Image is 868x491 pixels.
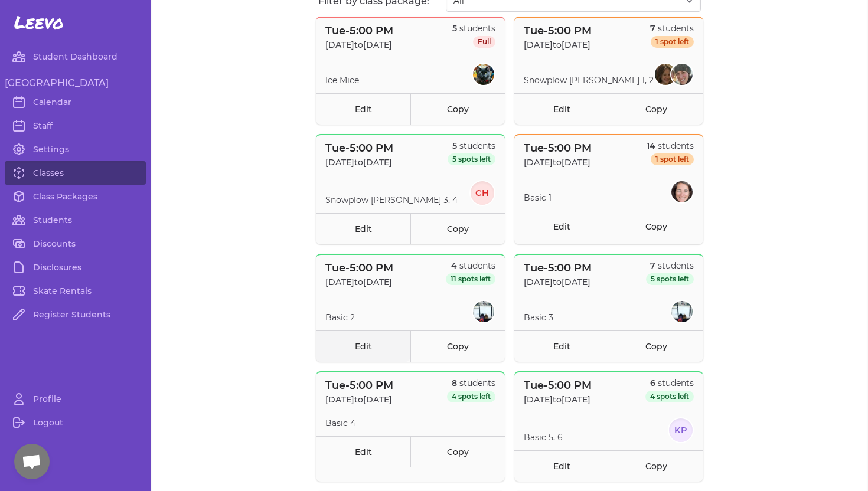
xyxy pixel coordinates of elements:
text: KP [674,425,688,436]
a: Student Dashboard [5,45,146,68]
a: Disclosures [5,256,146,279]
p: Ice Mice [325,74,359,86]
span: 5 [452,140,457,151]
text: CH [475,188,490,198]
span: 1 spot left [651,153,694,165]
span: 6 [650,378,655,388]
a: Copy [410,93,505,125]
p: [DATE] to [DATE] [524,394,592,405]
p: students [448,140,495,152]
a: Edit [316,330,410,362]
span: Full [473,36,495,48]
span: 5 spots left [448,153,495,165]
p: [DATE] to [DATE] [325,156,393,168]
p: Tue - 5:00 PM [325,140,393,156]
span: 7 [650,23,655,34]
p: Basic 4 [325,417,355,429]
p: Tue - 5:00 PM [524,22,592,39]
p: Basic 3 [524,312,553,323]
a: Skate Rentals [5,279,146,303]
h3: [GEOGRAPHIC_DATA] [5,76,146,90]
span: 4 spots left [645,391,694,402]
a: Calendar [5,90,146,114]
a: Discounts [5,232,146,256]
a: Class Packages [5,185,146,208]
span: 8 [452,378,457,388]
p: students [646,260,694,271]
span: 4 spots left [447,391,495,402]
p: students [650,22,694,34]
a: Copy [410,436,505,467]
a: Edit [316,436,410,467]
p: Basic 5, 6 [524,431,563,443]
p: Snowplow [PERSON_NAME] 1, 2 [524,74,654,86]
a: Students [5,208,146,232]
p: Tue - 5:00 PM [524,260,592,276]
p: students [645,377,694,389]
a: Edit [514,211,609,242]
a: Copy [410,330,505,362]
a: Copy [609,93,703,125]
span: 1 spot left [651,36,694,48]
a: Settings [5,138,146,161]
a: Edit [316,213,410,244]
p: Snowplow [PERSON_NAME] 3, 4 [325,194,458,206]
p: Basic 2 [325,312,355,323]
p: students [647,140,694,152]
a: Copy [609,450,703,482]
a: Profile [5,387,146,411]
p: [DATE] to [DATE] [524,276,592,288]
p: students [447,377,495,389]
span: 11 spots left [446,273,495,285]
p: [DATE] to [DATE] [325,39,393,51]
a: Staff [5,114,146,138]
a: Edit [514,330,609,362]
p: Tue - 5:00 PM [325,260,393,276]
p: [DATE] to [DATE] [325,276,393,288]
p: Tue - 5:00 PM [325,377,393,394]
span: 7 [650,260,655,271]
a: Copy [609,330,703,362]
p: Tue - 5:00 PM [325,22,393,39]
a: Classes [5,161,146,185]
a: Logout [5,411,146,434]
p: Basic 1 [524,192,552,204]
p: [DATE] to [DATE] [524,156,592,168]
p: Tue - 5:00 PM [524,377,592,394]
span: 5 spots left [646,273,694,285]
span: Leevo [14,12,64,33]
div: Open chat [14,444,50,479]
a: Edit [316,93,410,125]
p: Tue - 5:00 PM [524,140,592,156]
p: [DATE] to [DATE] [524,39,592,51]
span: 14 [647,140,655,151]
a: Register Students [5,303,146,326]
a: Copy [410,213,505,244]
span: 5 [452,23,457,34]
p: students [446,260,495,271]
span: 4 [451,260,457,271]
a: Edit [514,93,609,125]
a: Edit [514,450,609,482]
p: students [452,22,495,34]
p: [DATE] to [DATE] [325,394,393,405]
a: Copy [609,211,703,242]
